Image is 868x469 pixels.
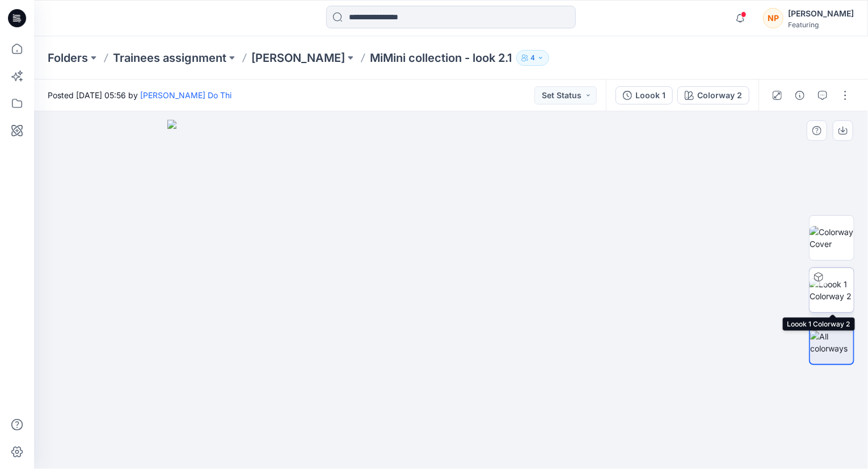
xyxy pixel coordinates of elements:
[791,86,809,104] button: Details
[616,86,673,104] button: Loook 1
[697,89,742,102] div: Colorway 2
[140,90,231,100] a: [PERSON_NAME] Do Thi
[251,50,345,66] a: [PERSON_NAME]
[810,278,854,302] img: Loook 1 Colorway 2
[810,330,853,354] img: All colorways
[810,226,854,250] img: Colorway Cover
[48,50,88,66] a: Folders
[763,8,783,28] div: NP
[516,50,549,66] button: 4
[48,89,231,101] span: Posted [DATE] 05:56 by
[635,89,665,102] div: Loook 1
[677,86,749,104] button: Colorway 2
[530,52,535,64] p: 4
[167,120,735,469] img: eyJhbGciOiJIUzI1NiIsImtpZCI6IjAiLCJzbHQiOiJzZXMiLCJ0eXAiOiJKV1QifQ.eyJkYXRhIjp7InR5cGUiOiJzdG9yYW...
[788,20,854,29] div: Featuring
[788,7,854,20] div: [PERSON_NAME]
[113,50,226,66] a: Trainees assignment
[370,50,512,66] p: MiMini collection - look 2.1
